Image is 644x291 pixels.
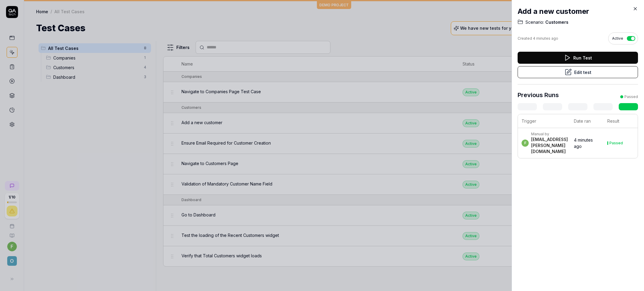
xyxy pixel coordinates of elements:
[518,36,558,41] div: Created
[525,19,544,25] span: Scenario:
[518,114,570,128] th: Trigger
[612,36,623,41] span: Active
[518,90,559,100] h3: Previous Runs
[574,137,593,149] time: 4 minutes ago
[609,141,623,145] div: Passed
[522,139,529,147] span: f
[544,19,568,25] span: Customers
[518,66,638,78] button: Edit test
[531,136,568,155] div: [EMAIL_ADDRESS][PERSON_NAME][DOMAIN_NAME]
[604,114,638,128] th: Result
[518,52,638,64] button: Run Test
[531,132,568,136] div: Manual by
[624,94,638,100] div: Passed
[518,6,638,17] h2: Add a new customer
[533,36,558,41] time: 4 minutes ago
[570,114,604,128] th: Date ran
